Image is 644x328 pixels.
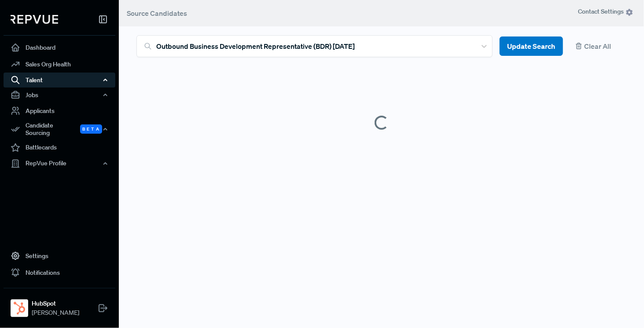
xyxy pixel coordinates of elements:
[4,248,115,264] a: Settings
[11,15,58,24] img: RepVue
[578,7,633,16] span: Contact Settings
[4,87,115,102] button: Jobs
[4,288,115,321] a: HubSpotHubSpot[PERSON_NAME]
[32,308,79,317] span: [PERSON_NAME]
[4,139,115,156] a: Battlecards
[500,36,563,56] button: Update Search
[127,9,187,18] span: Source Candidates
[80,124,102,134] span: Beta
[4,119,115,139] button: Candidate Sourcing Beta
[4,119,115,139] div: Candidate Sourcing
[4,73,115,87] button: Talent
[570,36,626,56] button: Clear All
[4,56,115,73] a: Sales Org Health
[12,301,26,315] img: HubSpot
[4,264,115,281] a: Notifications
[32,299,79,308] strong: HubSpot
[4,39,115,56] a: Dashboard
[4,102,115,119] a: Applicants
[4,156,115,171] button: RepVue Profile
